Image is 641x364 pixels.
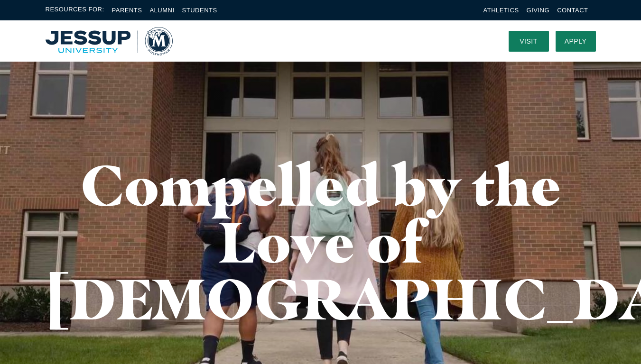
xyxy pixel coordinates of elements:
[557,7,588,14] a: Contact
[46,27,173,55] a: Home
[46,156,596,327] h1: Compelled by the Love of [DEMOGRAPHIC_DATA]
[527,7,550,14] a: Giving
[46,5,104,16] span: Resources For:
[112,7,142,14] a: Parents
[149,7,174,14] a: Alumni
[483,7,519,14] a: Athletics
[182,7,217,14] a: Students
[509,31,549,52] a: Visit
[556,31,596,52] a: Apply
[46,27,173,55] img: Multnomah University Logo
